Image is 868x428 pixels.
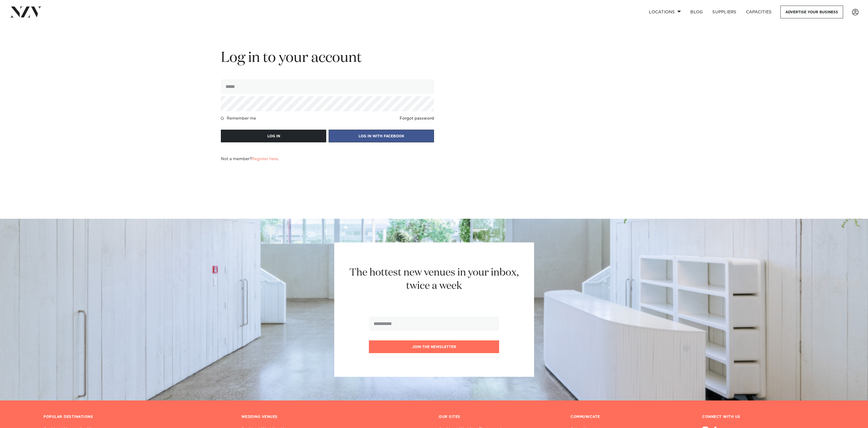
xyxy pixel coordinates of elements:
[741,6,777,18] a: Capacities
[686,6,708,18] a: BLOG
[329,133,434,139] a: LOG IN WITH FACEBOOK
[221,157,279,161] h4: Not a member? .
[780,6,843,18] a: Advertise your business
[439,415,460,419] h3: OUR SITES
[369,340,499,353] button: Join the newsletter
[252,157,278,161] a: Register here
[329,130,434,142] button: LOG IN WITH FACEBOOK
[227,116,256,121] h4: Remember me
[570,415,600,419] h3: COMMUNICATE
[708,6,741,18] a: SUPPLIERS
[342,266,526,293] h2: The hottest new venues in your inbox, twice a week
[644,6,686,18] a: Locations
[44,415,93,419] h3: POPULAR DESTINATIONS
[221,49,434,67] h2: Log in to your account
[241,415,278,419] h3: WEDDING VENUES
[400,116,434,121] a: Forgot password
[702,415,824,419] h3: CONNECT WITH US
[221,130,326,142] button: LOG IN
[9,7,42,17] img: nzv-logo.png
